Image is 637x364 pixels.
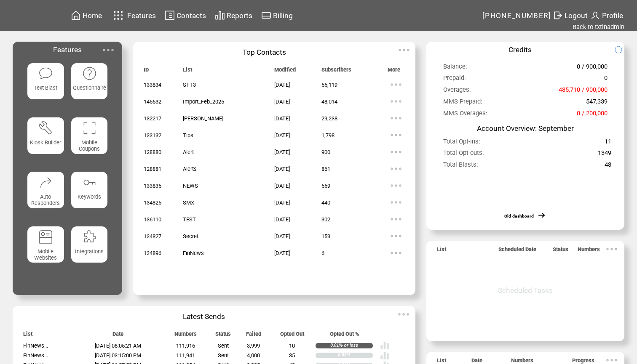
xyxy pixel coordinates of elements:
span: List [437,246,446,256]
img: ellypsis.svg [388,211,404,228]
span: Auto Responders [31,194,60,206]
a: Home [70,9,103,22]
span: 3,999 [247,343,260,349]
span: 547,339 [586,98,608,109]
span: FinNews... [23,352,48,359]
span: Kiosk Builder [30,139,61,146]
span: 1,798 [321,132,335,138]
span: 440 [321,199,330,206]
span: FinNews... [23,343,48,349]
a: Reports [214,9,254,22]
span: [DATE] [274,250,290,256]
span: 133835 [144,183,161,189]
a: Old dashboard [504,213,534,219]
span: MMS Overages: [443,109,487,121]
span: STT3 [183,82,196,88]
span: Modified [274,66,296,77]
span: 55,119 [321,82,337,88]
span: Overages: [443,86,471,97]
span: 29,238 [321,115,337,122]
a: Features [110,7,157,24]
img: ellypsis.svg [100,42,117,58]
img: questionnaire.svg [82,66,97,81]
span: Balance: [443,63,467,74]
a: Billing [260,9,294,22]
span: [DATE] [274,115,290,122]
span: Home [83,11,102,20]
span: 0 / 200,000 [577,109,608,121]
span: 0 [604,74,608,85]
img: integrations.svg [82,229,97,244]
span: Date [112,331,123,341]
span: [DATE] [274,98,290,105]
span: [DATE] [274,82,290,88]
span: 145632 [144,98,161,105]
span: Scheduled Tasks [498,286,553,295]
span: [DATE] [274,166,290,172]
a: Text Blast [27,63,64,110]
span: Latest Sends [183,312,225,321]
img: keywords.svg [82,175,97,190]
span: Contacts [177,11,206,20]
span: 10 [289,343,295,349]
span: [PHONE_NUMBER] [482,11,551,20]
span: TEST [183,216,196,223]
span: [PERSON_NAME] [183,115,223,122]
a: Integrations [71,226,108,274]
span: [DATE] [274,199,290,206]
span: 900 [321,149,330,155]
span: 134825 [144,199,161,206]
span: Credits [509,45,532,54]
span: Mobile Coupons [79,139,100,152]
span: Text Blast [34,85,57,91]
span: Alerts [183,166,197,172]
img: ellypsis.svg [395,306,412,323]
img: coupons.svg [82,120,97,135]
img: ellypsis.svg [388,110,404,127]
img: ellypsis.svg [388,228,404,244]
img: ellypsis.svg [388,194,404,211]
span: Scheduled Date [498,246,536,256]
span: Prepaid: [443,74,466,85]
span: Keywords [78,194,101,200]
span: Logout [565,11,588,20]
span: Secret [183,233,198,239]
img: ellypsis.svg [388,127,404,143]
span: 134827 [144,233,161,239]
span: Numbers [174,331,197,341]
span: 559 [321,183,330,189]
img: ellypsis.svg [603,241,620,258]
span: MMS Prepaid: [443,98,482,109]
span: 485,710 / 900,000 [559,86,608,97]
span: 4,000 [247,352,260,359]
span: Total Opt-outs: [443,149,484,160]
span: 0 / 900,000 [577,63,608,74]
div: 0.01% or less [330,343,373,348]
span: Status [215,331,231,341]
img: features.svg [111,8,126,22]
a: Kiosk Builder [27,117,64,165]
span: Features [53,45,82,54]
span: Tips [183,132,193,138]
span: Account Overview: September [477,124,574,133]
img: ellypsis.svg [388,143,404,160]
img: contacts.svg [165,10,175,21]
span: Total Blasts: [443,161,478,172]
img: tool%201.svg [38,120,53,135]
span: 133834 [144,82,161,88]
a: Keywords [71,172,108,219]
a: Questionnaire [71,63,108,110]
span: 1349 [598,149,611,160]
img: ellypsis.svg [388,160,404,177]
span: Integrations [75,248,104,255]
span: Numbers [578,246,600,256]
span: 133132 [144,132,161,138]
img: ellypsis.svg [388,76,404,93]
span: List [23,331,32,341]
span: 302 [321,216,330,223]
span: Profile [602,11,623,20]
span: Import_Feb_2025 [183,98,224,105]
span: [DATE] 08:05:21 AM [95,343,141,349]
div: 0.03% [338,353,372,358]
span: 111,941 [176,352,195,359]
